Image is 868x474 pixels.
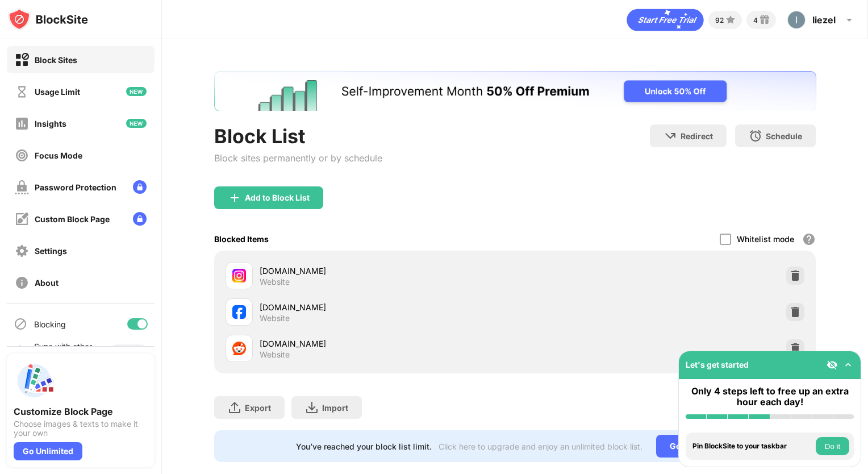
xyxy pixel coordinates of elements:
img: lock-menu.svg [133,212,147,226]
div: Import [322,403,348,413]
div: Choose images & texts to make it your own [14,419,148,438]
div: Usage Limit [35,87,80,97]
div: About [35,278,59,288]
div: Password Protection [35,182,116,192]
img: about-off.svg [15,276,29,290]
button: Do it [816,437,849,455]
img: password-protection-off.svg [15,180,29,194]
img: favicons [232,305,246,319]
div: [DOMAIN_NAME] [260,265,515,277]
img: sync-icon.svg [14,344,27,358]
div: Custom Block Page [35,214,110,224]
div: 4 [753,16,758,24]
img: blocking-icon.svg [14,317,27,331]
div: You’ve reached your block list limit. [296,442,432,451]
div: [DOMAIN_NAME] [260,338,515,350]
div: 92 [715,16,724,24]
div: Blocked Items [214,234,269,244]
div: Sync with other devices [34,342,93,361]
img: settings-off.svg [15,244,29,258]
div: Go Unlimited [14,442,82,460]
div: Only 4 steps left to free up an extra hour each day! [686,386,854,408]
div: Customize Block Page [14,406,148,417]
div: Schedule [766,131,802,141]
div: Website [260,313,290,323]
img: reward-small.svg [758,13,771,27]
iframe: Banner [214,71,816,111]
div: Go Unlimited [656,435,734,458]
img: new-icon.svg [126,87,147,96]
div: Focus Mode [35,151,82,160]
div: Website [260,350,290,360]
div: Export [245,403,271,413]
img: favicons [232,342,246,355]
img: points-small.svg [724,13,737,27]
div: [DOMAIN_NAME] [260,301,515,313]
img: eye-not-visible.svg [827,359,838,371]
img: logo-blocksite.svg [8,8,88,31]
div: Blocking [34,319,66,329]
img: lock-menu.svg [133,180,147,194]
img: ACg8ocKulRfV-Z9oPrt4Pj-8wabfAhn8FStsjxQOBSmdB7TDXxrx=s96-c [787,11,806,29]
div: Settings [35,246,67,256]
img: time-usage-off.svg [15,85,29,99]
div: Add to Block List [245,193,310,202]
img: customize-block-page-off.svg [15,212,29,226]
img: block-on.svg [15,53,29,67]
div: Block sites permanently or by schedule [214,152,382,164]
div: Redirect [681,131,713,141]
div: Whitelist mode [737,234,794,244]
div: liezel [812,14,836,26]
div: Let's get started [686,360,749,369]
div: Pin BlockSite to your taskbar [692,442,813,450]
img: insights-off.svg [15,117,29,131]
img: omni-setup-toggle.svg [842,359,854,371]
div: Website [260,277,290,287]
div: Block List [214,124,382,148]
img: new-icon.svg [126,119,147,128]
img: push-custom-page.svg [14,360,55,401]
img: focus-off.svg [15,148,29,163]
img: favicons [232,269,246,282]
div: Block Sites [35,55,77,65]
div: Click here to upgrade and enjoy an unlimited block list. [439,442,642,451]
div: animation [627,9,704,31]
div: Insights [35,119,66,128]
